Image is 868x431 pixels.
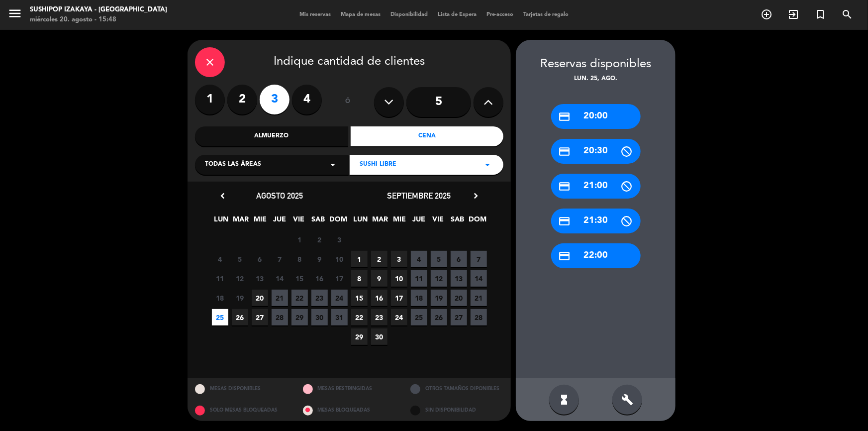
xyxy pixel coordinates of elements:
[351,270,368,287] span: 8
[7,6,22,24] button: menu
[331,309,348,325] span: 31
[188,400,295,421] div: SOLO MESAS BLOQUEADAS
[291,270,308,287] span: 15
[294,12,336,17] span: Mis reservas
[469,214,485,230] span: DOM
[252,290,268,306] span: 20
[621,394,633,406] i: build
[391,309,407,325] span: 24
[232,309,248,325] span: 26
[430,214,447,230] span: VIE
[351,251,368,267] span: 1
[371,328,387,345] span: 30
[212,290,228,306] span: 18
[353,214,369,230] span: LUN
[232,290,248,306] span: 19
[360,160,396,170] span: SUSHI LIBRE
[516,55,675,74] div: Reservas disponibles
[351,309,368,325] span: 22
[204,56,216,68] i: close
[7,6,22,21] i: menu
[272,270,288,287] span: 14
[371,309,387,325] span: 23
[331,290,348,306] span: 24
[450,214,466,230] span: SAB
[330,214,346,230] span: DOM
[559,250,571,262] i: credit_card
[260,85,289,114] label: 3
[292,85,322,114] label: 4
[411,270,427,287] span: 11
[761,8,772,20] i: add_circle_outline
[217,191,228,201] i: chevron_left
[371,290,387,306] span: 16
[351,290,368,306] span: 15
[256,191,303,201] span: agosto 2025
[518,12,574,17] span: Tarjetas de regalo
[471,270,487,287] span: 14
[559,145,571,158] i: credit_card
[451,251,467,267] span: 6
[451,290,467,306] span: 20
[212,309,228,325] span: 25
[391,290,407,306] span: 17
[188,378,295,400] div: MESAS DISPONIBLES
[227,85,257,114] label: 2
[559,180,571,193] i: credit_card
[391,270,407,287] span: 10
[351,328,368,345] span: 29
[558,394,570,406] i: hourglass_full
[391,214,408,230] span: MIE
[291,309,308,325] span: 29
[471,290,487,306] span: 21
[252,309,268,325] span: 27
[336,12,386,17] span: Mapa de mesas
[30,5,167,15] div: Sushipop Izakaya - [GEOGRAPHIC_DATA]
[213,214,230,230] span: LUN
[327,159,339,171] i: arrow_drop_down
[195,85,225,114] label: 1
[559,215,571,227] i: credit_card
[272,309,288,325] span: 28
[311,309,328,325] span: 30
[371,270,387,287] span: 9
[471,251,487,267] span: 7
[195,47,503,77] div: Indique cantidad de clientes
[351,126,504,146] div: Cena
[471,191,481,201] i: chevron_right
[403,378,511,400] div: OTROS TAMAÑOS DIPONIBLES
[559,110,571,123] i: credit_card
[787,8,799,20] i: exit_to_app
[403,400,511,421] div: SIN DISPONIBILIDAD
[372,214,388,230] span: MAR
[411,309,427,325] span: 25
[291,251,308,267] span: 8
[332,85,364,119] div: ó
[291,214,307,230] span: VIE
[233,214,249,230] span: MAR
[841,8,853,20] i: search
[482,12,518,17] span: Pre-acceso
[212,251,228,267] span: 4
[291,231,308,248] span: 1
[311,231,328,248] span: 2
[295,378,403,400] div: MESAS RESTRINGIDAS
[411,251,427,267] span: 4
[232,251,248,267] span: 5
[516,74,675,84] div: lun. 25, ago.
[205,160,261,170] span: Todas las áreas
[311,251,328,267] span: 9
[411,214,427,230] span: JUE
[551,139,641,164] div: 20:30
[252,251,268,267] span: 6
[482,159,493,171] i: arrow_drop_down
[431,309,447,325] span: 26
[331,270,348,287] span: 17
[433,12,482,17] span: Lista de Espera
[232,270,248,287] span: 12
[331,251,348,267] span: 10
[814,8,826,20] i: turned_in_not
[551,243,641,268] div: 22:00
[386,12,433,17] span: Disponibilidad
[431,251,447,267] span: 5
